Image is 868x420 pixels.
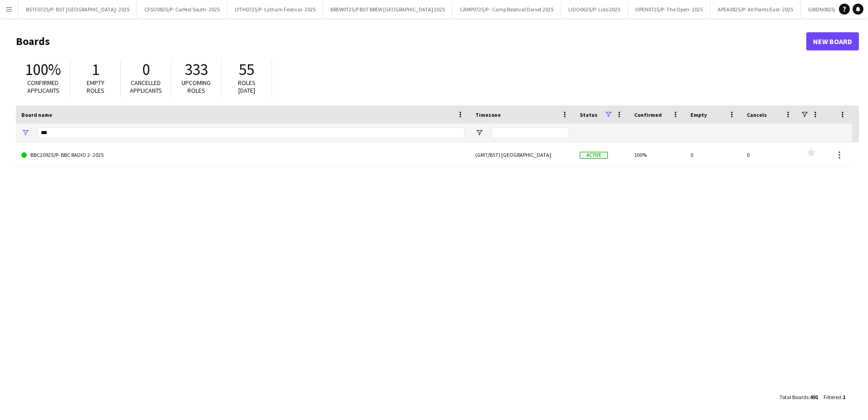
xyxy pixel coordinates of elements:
span: Empty roles [87,79,104,95]
span: 100% [25,60,61,80]
span: 1 [92,60,99,80]
span: Total Boards [779,394,809,400]
span: Filtered [824,394,841,400]
button: BREW0725/P BST BREW [GEOGRAPHIC_DATA] 2025 [323,0,453,18]
button: CFSO0825/P- Carfest South- 2025 [137,0,227,18]
span: Active [580,152,608,159]
div: 0 [741,142,798,167]
span: Status [580,111,597,118]
div: 100% [629,142,685,167]
input: Board name Filter Input [38,127,464,138]
span: 55 [239,60,254,80]
a: BBC20925/P- BBC RADIO 2- 2025 [21,142,464,168]
span: Board name [21,111,52,118]
span: Confirmed [634,111,662,118]
span: Confirmed applicants [27,79,59,95]
button: CAMP0725/P - Camp Bestival Dorset 2025 [453,0,561,18]
span: 491 [810,394,818,400]
input: Timezone Filter Input [492,127,569,138]
span: 0 [142,60,150,80]
button: BSTF0725/P- BST [GEOGRAPHIC_DATA]- 2025 [19,0,137,18]
a: New Board [806,32,859,50]
span: Roles [DATE] [238,79,256,95]
button: Open Filter Menu [21,129,30,137]
button: LIDO0625/P- Lido 2025 [561,0,628,18]
div: 0 [685,142,741,167]
div: : [779,388,818,406]
span: Cancels [747,111,767,118]
span: Cancelled applicants [130,79,162,95]
button: Open Filter Menu [475,129,483,137]
span: Upcoming roles [182,79,211,95]
div: : [824,388,845,406]
span: Empty [690,111,707,118]
button: OPEN0725/P- The Open- 2025 [628,0,710,18]
div: (GMT/BST) [GEOGRAPHIC_DATA] [470,142,574,167]
h1: Boards [16,35,806,48]
span: Timezone [475,111,501,118]
span: 1 [843,394,845,400]
button: LYTH0725/P- Lytham Festival- 2025 [227,0,323,18]
button: APEA0825/P- All Points East- 2025 [710,0,801,18]
span: 333 [185,60,208,80]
